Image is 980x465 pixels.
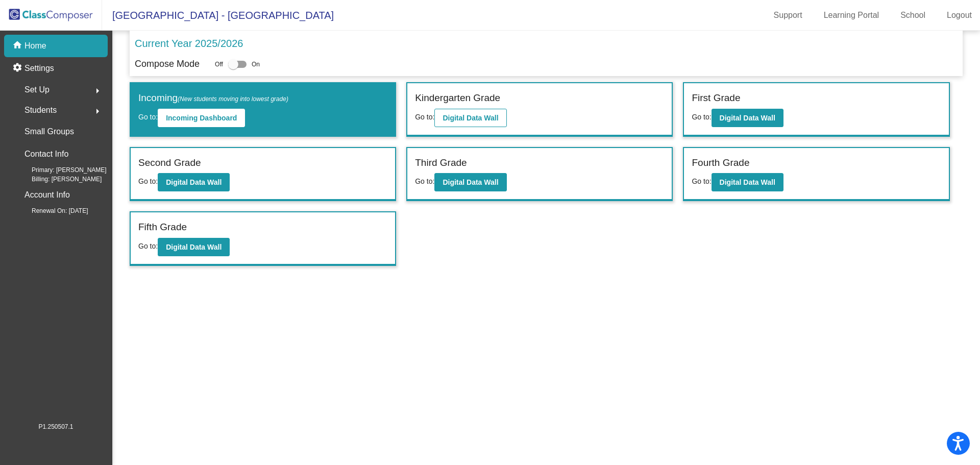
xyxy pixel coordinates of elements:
[892,7,934,23] a: School
[91,85,104,97] mat-icon: arrow_right
[415,113,434,121] span: Go to:
[24,83,50,97] span: Set Up
[720,178,775,186] b: Digital Data Wall
[415,91,500,106] label: Kindergarten Grade
[158,109,245,127] button: Incoming Dashboard
[939,7,980,23] a: Logout
[135,57,200,71] p: Compose Mode
[816,7,888,23] a: Learning Portal
[215,60,223,69] span: Off
[712,173,783,191] button: Digital Data Wall
[138,242,158,250] span: Go to:
[24,103,57,117] span: Students
[443,114,498,122] b: Digital Data Wall
[434,173,506,191] button: Digital Data Wall
[24,188,70,202] p: Account Info
[692,177,711,185] span: Go to:
[166,114,237,122] b: Incoming Dashboard
[766,7,811,23] a: Support
[138,156,201,170] label: Second Grade
[692,156,749,170] label: Fourth Grade
[91,105,104,117] mat-icon: arrow_right
[434,109,506,127] button: Digital Data Wall
[138,177,158,185] span: Go to:
[138,220,187,235] label: Fifth Grade
[15,206,88,215] span: Renewal On: [DATE]
[12,40,24,52] mat-icon: home
[415,177,434,185] span: Go to:
[720,114,775,122] b: Digital Data Wall
[712,109,783,127] button: Digital Data Wall
[415,156,467,170] label: Third Grade
[24,125,74,139] p: Small Groups
[252,60,260,69] span: On
[166,243,222,251] b: Digital Data Wall
[158,173,230,191] button: Digital Data Wall
[166,178,222,186] b: Digital Data Wall
[443,178,498,186] b: Digital Data Wall
[15,175,102,184] span: Billing: [PERSON_NAME]
[135,36,243,51] p: Current Year 2025/2026
[158,238,230,256] button: Digital Data Wall
[12,62,24,75] mat-icon: settings
[15,165,107,175] span: Primary: [PERSON_NAME]
[138,91,288,106] label: Incoming
[24,147,68,161] p: Contact Info
[692,91,740,106] label: First Grade
[102,7,334,23] span: [GEOGRAPHIC_DATA] - [GEOGRAPHIC_DATA]
[24,62,54,75] p: Settings
[24,40,46,52] p: Home
[138,113,158,121] span: Go to:
[692,113,711,121] span: Go to:
[178,95,288,103] span: (New students moving into lowest grade)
